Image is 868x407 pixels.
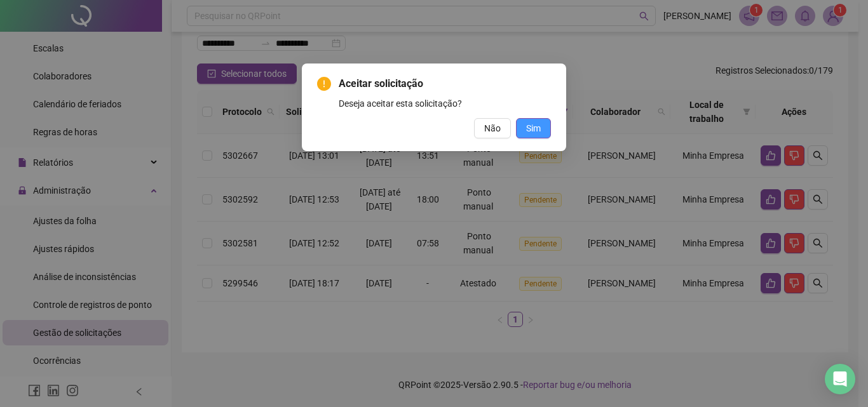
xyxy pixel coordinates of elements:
[317,77,331,91] span: exclamation-circle
[516,118,551,138] button: Sim
[825,364,855,394] div: Open Intercom Messenger
[484,121,501,135] span: Não
[339,76,551,91] span: Aceitar solicitação
[339,97,551,110] div: Deseja aceitar esta solicitação?
[526,121,541,135] span: Sim
[474,118,511,138] button: Não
